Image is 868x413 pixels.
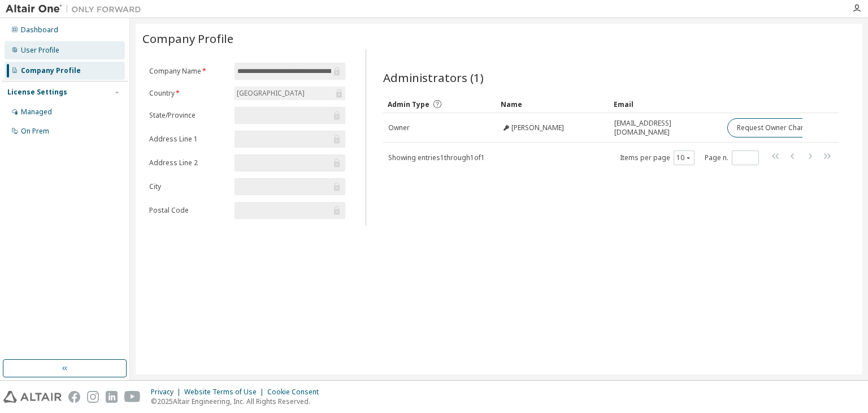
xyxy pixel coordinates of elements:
[142,31,233,46] span: Company Profile
[149,111,228,120] label: State/Province
[388,153,485,162] span: Showing entries 1 through 1 of 1
[620,150,695,165] span: Items per page
[614,119,717,137] span: [EMAIL_ADDRESS][DOMAIN_NAME]
[511,123,564,132] span: [PERSON_NAME]
[267,388,325,397] div: Cookie Consent
[614,95,718,113] div: Email
[235,87,306,100] div: [GEOGRAPHIC_DATA]
[21,127,49,136] div: On Prem
[501,95,605,113] div: Name
[149,89,228,98] label: Country
[235,87,345,100] div: [GEOGRAPHIC_DATA]
[383,70,484,85] span: Administrators (1)
[87,391,99,403] img: instagram.svg
[106,391,118,403] img: linkedin.svg
[6,3,147,15] img: Altair One
[124,391,141,403] img: youtube.svg
[7,88,67,97] div: License Settings
[727,118,823,137] button: Request Owner Change
[149,67,228,76] label: Company Name
[149,206,228,215] label: Postal Code
[149,182,228,191] label: City
[21,107,52,117] div: Managed
[151,388,184,397] div: Privacy
[676,153,692,162] button: 10
[149,158,228,167] label: Address Line 2
[21,25,58,35] div: Dashboard
[3,391,62,403] img: altair_logo.svg
[705,150,759,165] span: Page n.
[151,397,325,406] p: © 2025 Altair Engineering, Inc. All Rights Reserved.
[21,46,59,55] div: User Profile
[68,391,80,403] img: facebook.svg
[149,135,228,144] label: Address Line 1
[21,66,81,75] div: Company Profile
[184,388,267,397] div: Website Terms of Use
[388,123,410,132] span: Owner
[388,100,429,109] span: Admin Type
